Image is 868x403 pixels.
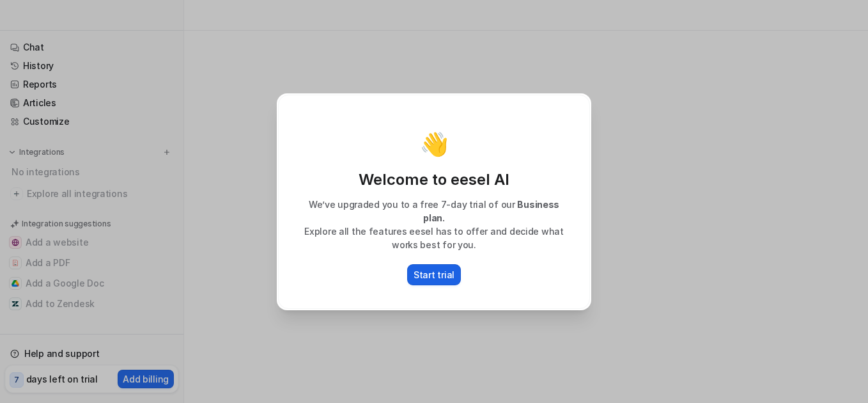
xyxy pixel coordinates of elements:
p: Welcome to eesel AI [291,170,577,190]
p: We’ve upgraded you to a free 7-day trial of our [291,198,577,225]
button: Start trial [407,264,461,285]
p: 👋 [420,131,449,157]
p: Start trial [414,268,454,281]
p: Explore all the features eesel has to offer and decide what works best for you. [291,225,577,251]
